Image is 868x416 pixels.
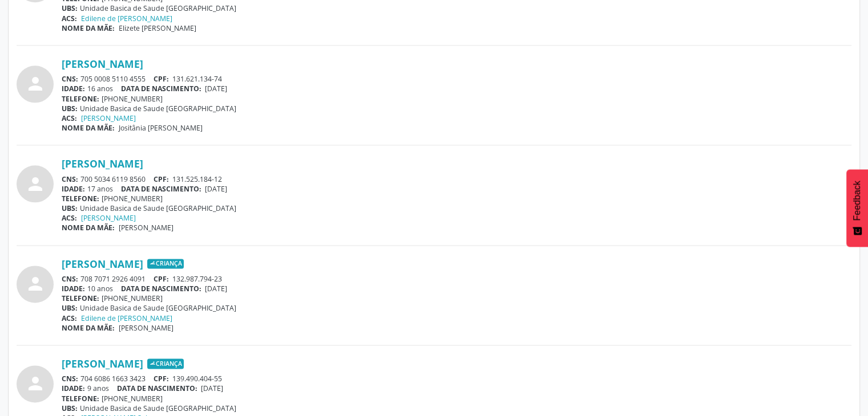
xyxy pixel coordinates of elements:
[154,274,169,284] span: CPF:
[62,184,851,194] div: 17 anos
[62,94,851,104] div: [PHONE_NUMBER]
[62,394,99,403] span: TELEFONE:
[62,3,78,13] span: UBS:
[25,274,46,294] i: person
[172,174,222,184] span: 131.525.184-12
[62,74,78,84] span: CNS:
[62,194,851,203] div: [PHONE_NUMBER]
[117,384,197,393] span: DATA DE NASCIMENTO:
[121,284,201,293] span: DATA DE NASCIMENTO:
[62,313,77,323] span: ACS:
[62,184,85,194] span: IDADE:
[62,74,851,84] div: 705 0008 5110 4555
[172,374,222,384] span: 139.490.404-55
[62,94,99,104] span: TELEFONE:
[81,313,172,323] a: Edilene de [PERSON_NAME]
[81,14,172,23] a: Edilene de [PERSON_NAME]
[62,123,115,133] span: NOME DA MÃE:
[62,403,78,413] span: UBS:
[846,169,868,247] button: Feedback - Mostrar pesquisa
[119,323,173,333] span: [PERSON_NAME]
[62,174,78,184] span: CNS:
[62,84,851,93] div: 16 anos
[25,74,46,94] i: person
[62,384,851,393] div: 9 anos
[62,104,78,113] span: UBS:
[172,274,222,284] span: 132.987.794-23
[62,104,851,113] div: Unidade Basica de Saude [GEOGRAPHIC_DATA]
[154,374,169,384] span: CPF:
[81,113,136,123] a: [PERSON_NAME]
[62,274,851,284] div: 708 7071 2926 4091
[62,3,851,13] div: Unidade Basica de Saude [GEOGRAPHIC_DATA]
[62,157,143,170] a: [PERSON_NAME]
[121,84,201,93] span: DATA DE NASCIMENTO:
[62,303,851,313] div: Unidade Basica de Saude [GEOGRAPHIC_DATA]
[205,284,227,293] span: [DATE]
[62,58,143,70] a: [PERSON_NAME]
[852,181,862,221] span: Feedback
[119,223,173,233] span: [PERSON_NAME]
[119,23,196,33] span: Elizete [PERSON_NAME]
[201,384,223,393] span: [DATE]
[62,403,851,413] div: Unidade Basica de Saude [GEOGRAPHIC_DATA]
[62,174,851,184] div: 700 5034 6119 8560
[147,358,184,369] span: Criança
[62,23,115,33] span: NOME DA MÃE:
[81,213,136,223] a: [PERSON_NAME]
[62,284,85,293] span: IDADE:
[62,14,77,23] span: ACS:
[119,123,203,133] span: Jositânia [PERSON_NAME]
[62,293,851,303] div: [PHONE_NUMBER]
[154,74,169,84] span: CPF:
[154,174,169,184] span: CPF:
[62,84,85,93] span: IDADE:
[62,394,851,403] div: [PHONE_NUMBER]
[205,184,227,194] span: [DATE]
[25,174,46,194] i: person
[62,357,143,370] a: [PERSON_NAME]
[205,84,227,93] span: [DATE]
[172,74,222,84] span: 131.621.134-74
[62,113,77,123] span: ACS:
[62,284,851,293] div: 10 anos
[62,274,78,284] span: CNS:
[62,223,115,233] span: NOME DA MÃE:
[62,374,851,384] div: 704 6086 1663 3423
[62,194,99,203] span: TELEFONE:
[62,323,115,333] span: NOME DA MÃE:
[121,184,201,194] span: DATA DE NASCIMENTO:
[62,258,143,270] a: [PERSON_NAME]
[62,303,78,313] span: UBS:
[62,213,77,223] span: ACS:
[62,384,85,393] span: IDADE:
[62,293,99,303] span: TELEFONE:
[62,203,78,213] span: UBS:
[147,259,184,269] span: Criança
[62,203,851,213] div: Unidade Basica de Saude [GEOGRAPHIC_DATA]
[62,374,78,384] span: CNS:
